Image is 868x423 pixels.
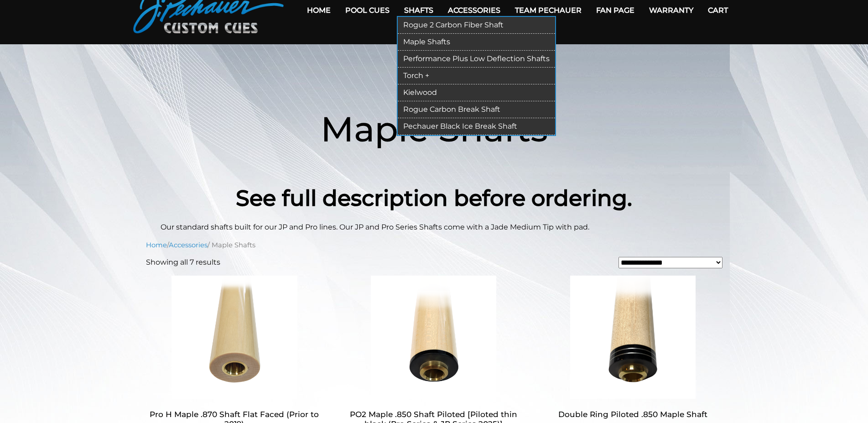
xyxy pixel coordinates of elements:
[345,276,522,399] img: PO2 Maple .850 Shaft Piloted [Piloted thin black (Pro Series & JP Series 2025)]
[161,222,708,233] p: Our standard shafts built for our JP and Pro lines. Our JP and Pro Series Shafts come with a Jade...
[398,51,555,68] a: Performance Plus Low Deflection Shafts
[146,241,167,249] a: Home
[398,118,555,135] a: Pechauer Black Ice Break Shaft
[398,34,555,51] a: Maple Shafts
[236,185,632,211] strong: See full description before ordering.
[146,276,323,399] img: Pro H Maple .870 Shaft Flat Faced (Prior to 2019)
[169,241,208,249] a: Accessories
[321,108,548,150] span: Maple Shafts
[544,406,722,423] h2: Double Ring Piloted .850 Maple Shaft
[398,84,555,101] a: Kielwood
[146,240,722,250] nav: Breadcrumb
[619,257,722,268] select: Shop order
[398,101,555,118] a: Rogue Carbon Break Shaft
[398,17,555,34] a: Rogue 2 Carbon Fiber Shaft
[398,68,555,84] a: Torch +
[146,257,220,268] p: Showing all 7 results
[544,276,722,399] img: Double Ring Piloted .850 Maple Shaft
